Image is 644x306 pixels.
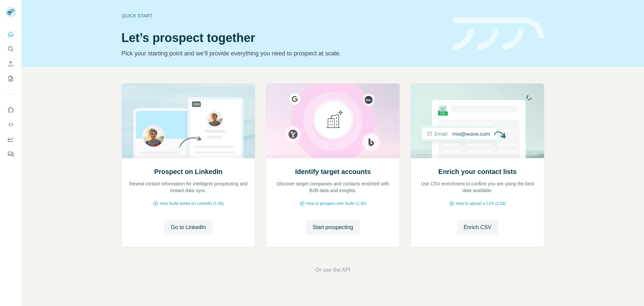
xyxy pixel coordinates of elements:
span: Start prospecting [313,223,353,231]
img: Prospect on LinkedIn [121,84,255,158]
button: Use Surfe on LinkedIn [5,104,16,116]
button: Enrich CSV [5,58,16,70]
p: Reveal contact information for intelligent prospecting and instant data sync. [128,180,248,194]
span: How to prospect with Surfe (1:30) [306,201,366,207]
button: Quick start [5,28,16,40]
p: Pick your starting point and we’ll provide everything you need to prospect at scale. [121,49,445,58]
div: Quick start [121,12,445,19]
button: Go to LinkedIn [164,220,212,235]
p: Use CSV enrichment to confirm you are using the best data available. [418,180,537,194]
span: Go to LinkedIn [171,223,206,231]
p: Discover target companies and contacts enriched with B2B data and insights. [273,180,393,194]
img: Enrich your contact lists [411,84,544,158]
button: Use Surfe API [5,119,16,131]
h2: Prospect on LinkedIn [154,167,222,176]
button: Enrich CSV [457,220,498,235]
h2: Enrich your contact lists [438,167,517,176]
button: Dashboard [5,133,16,145]
button: My lists [5,73,16,85]
h1: Let’s prospect together [121,31,445,45]
span: Enrich CSV [464,223,491,231]
h2: Identify target accounts [295,167,371,176]
span: How Surfe works on LinkedIn (1:58) [160,201,224,207]
img: banner [453,17,544,50]
button: Feedback [5,148,16,160]
button: Start prospecting [306,220,360,235]
img: Identify target accounts [266,84,400,158]
button: Search [5,43,16,55]
button: Or use the API [315,266,350,274]
span: How to upload a CSV (2:59) [456,201,506,207]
